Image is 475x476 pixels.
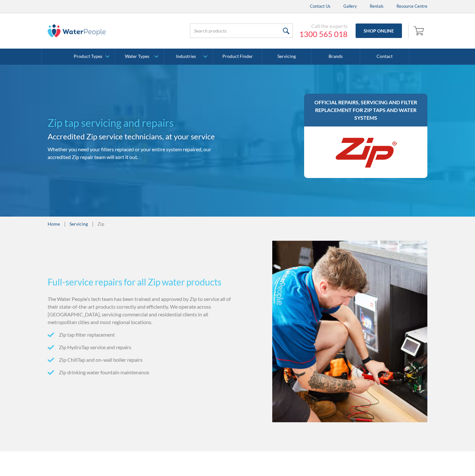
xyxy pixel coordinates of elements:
a: Industries [164,49,213,65]
div: Zip [98,220,104,227]
li: Zip drinking water fountain maintenance [48,369,235,376]
img: The Water People [48,24,106,37]
a: 1300 565 018 [299,29,348,39]
a: Open empty cart [412,23,427,39]
a: Servicing [70,220,88,227]
h3: Full-service repairs for all Zip water products [48,275,235,289]
div: Industries [176,54,196,59]
div: Call the experts [299,23,348,29]
a: Product Finder [213,49,262,65]
h1: Zip tap servicing and repairs [48,115,235,131]
img: shopping cart [414,25,426,36]
img: Technician installing a Zip tap [272,241,427,422]
a: Servicing [262,49,311,65]
li: Zip HydroTap service and repairs [48,343,235,351]
input: Search products [190,23,293,38]
p: The Water People’s tech team has been trained and approved by Zip to service all of their state-o... [48,295,235,326]
a: Brands [311,49,360,65]
div: | [63,220,66,228]
a: Water Types [115,49,164,65]
a: Product Types [66,49,115,65]
div: | [91,220,94,228]
li: Zip ChillTap and on-wall boiler repairs [48,356,235,364]
li: Zip tap filter replacement [48,331,235,339]
h2: Accredited Zip service technicians, at your service [48,131,235,142]
a: Contact [360,49,409,65]
h3: Official repairs, servicing and filter replacement for Zip taps and water systems [311,98,421,122]
div: Product Types [74,54,102,59]
p: Whether you need your filters replaced or your entire system repaired, our accredited Zip repair ... [48,145,235,161]
div: Water Types [125,54,149,59]
a: Shop Online [356,23,402,38]
a: Home [48,220,60,227]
